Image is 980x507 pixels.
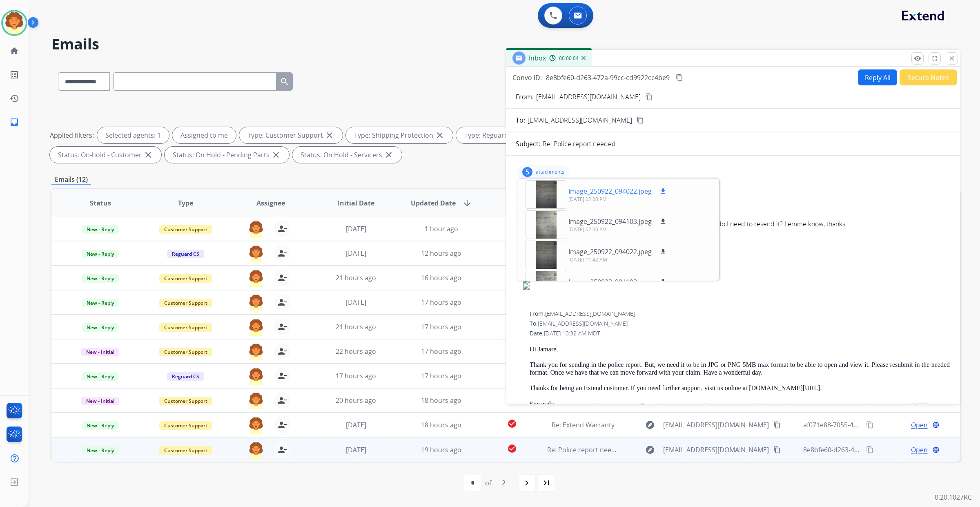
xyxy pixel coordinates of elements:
span: Customer Support [159,348,212,356]
mat-icon: download [659,278,667,286]
mat-icon: person_remove [277,445,287,455]
span: New - Reply [82,372,119,381]
mat-icon: fullscreen [931,55,938,62]
span: [DATE] 10:32 AM MDT [544,329,600,337]
p: Image_250922_094103.jpeg [568,277,652,287]
span: Customer Support [159,323,212,332]
span: Customer Support [159,274,212,283]
mat-icon: content_copy [637,116,644,124]
mat-icon: download [659,248,667,255]
mat-icon: person_remove [277,395,287,405]
span: Customer Support [159,397,212,405]
mat-icon: person_remove [277,273,287,283]
div: To: [530,319,950,328]
mat-icon: person_remove [277,297,287,307]
mat-icon: download [659,188,667,195]
div: Date: [517,211,950,219]
span: Type [178,198,193,208]
div: Assigned to me [172,127,236,143]
span: New - Reply [82,421,119,430]
span: New - Reply [82,446,119,455]
span: 21 hours ago [336,273,376,282]
div: 2 [495,475,512,491]
mat-icon: close [435,130,445,140]
div: Type: Customer Support [239,127,343,143]
mat-icon: close [143,150,153,160]
mat-icon: content_copy [645,93,653,101]
span: Assignee [256,198,285,208]
div: Status: On Hold - Servicers [292,147,402,163]
img: agent-avatar [248,417,264,434]
mat-icon: home [9,46,19,56]
mat-icon: content_copy [773,446,781,453]
mat-icon: check_circle [507,444,517,453]
span: Customer Support [159,421,212,430]
mat-icon: person_remove [277,371,287,381]
span: 20 hours ago [336,396,376,405]
mat-icon: language [932,446,940,453]
mat-icon: check_circle [507,419,517,429]
img: agent-avatar [248,221,264,238]
img: agent-avatar [248,343,264,360]
span: New - Reply [82,274,119,283]
span: Customer Support [159,299,212,307]
img: avatar [3,11,26,34]
span: 17 hours ago [421,347,461,356]
div: Date: [523,268,950,277]
span: [EMAIL_ADDRESS][DOMAIN_NAME] [538,319,628,327]
span: Initial Date [338,198,374,208]
mat-icon: person_remove [277,322,287,332]
img: ii_199724cdac0911af22 [523,283,950,290]
mat-icon: download [659,218,667,225]
mat-icon: person_remove [277,224,287,234]
span: [DATE] [346,420,366,429]
p: Image_250922_094022.jpeg [568,186,652,196]
mat-icon: person_remove [277,248,287,258]
div: To: [517,201,950,209]
mat-icon: content_copy [866,421,873,429]
div: Type: Shipping Protection [346,127,453,143]
p: [EMAIL_ADDRESS][DOMAIN_NAME] [536,92,641,102]
span: 18 hours ago [421,396,461,405]
span: [DATE] [346,445,366,454]
div: 5 [522,167,532,177]
span: 17 hours ago [421,298,461,307]
p: [DATE] 02:00 PM [568,196,668,203]
span: 18 hours ago [421,420,461,429]
span: [EMAIL_ADDRESS][DOMAIN_NAME] [663,445,769,455]
p: attachments [536,169,564,175]
span: [DATE] [346,224,366,233]
button: Reply All [858,69,897,85]
span: New - Reply [82,299,119,307]
span: 1 hour ago [425,224,458,233]
div: Selected agents: 1 [97,127,169,143]
span: New - Reply [82,250,119,258]
mat-icon: arrow_downward [462,198,472,208]
p: Image_250922_094022.jpeg [568,247,652,257]
mat-icon: remove_red_eye [914,55,921,62]
mat-icon: list_alt [9,70,19,80]
div: Did you get the report and were you able to open the file as a jpg? Or do I need to resend it? Le... [517,219,950,229]
div: of [485,478,491,488]
mat-icon: close [384,150,394,160]
img: agent-avatar [248,270,264,287]
span: Open [911,445,928,455]
span: Status [90,198,111,208]
div: From: [517,191,950,199]
span: [EMAIL_ADDRESS][DOMAIN_NAME] [663,420,769,430]
div: Status: On Hold - Pending Parts [165,147,289,163]
button: Secure Notes [900,69,957,85]
span: 17 hours ago [421,371,461,380]
p: Re: Police report needed [543,139,616,149]
mat-icon: close [325,130,334,140]
span: New - Initial [81,397,119,405]
mat-icon: navigate_next [522,478,532,488]
span: New - Initial [81,348,119,356]
span: Customer Support [159,225,212,234]
span: 21 hours ago [336,322,376,331]
mat-icon: search [280,77,290,87]
div: From: [530,310,950,318]
mat-icon: last_page [541,478,551,488]
span: 12 hours ago [421,249,461,258]
h2: Emails [51,36,960,52]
